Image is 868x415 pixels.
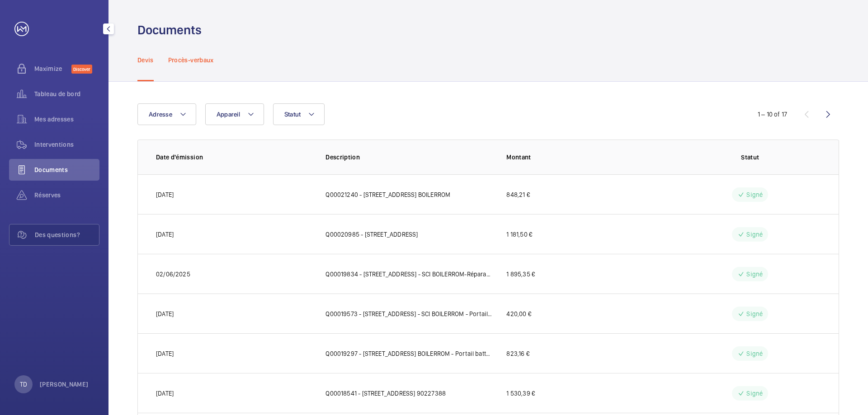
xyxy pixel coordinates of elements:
[34,115,99,124] span: Mes adresses
[506,349,529,358] p: 823,16 €
[506,389,535,398] p: 1 530,39 €
[325,153,492,162] p: Description
[746,349,763,358] p: Signé
[137,22,202,38] h1: Documents
[156,153,311,162] p: Date d'émission
[156,270,190,279] p: 02/06/2025
[156,349,174,358] p: [DATE]
[40,380,89,389] p: [PERSON_NAME]
[156,309,174,318] p: [DATE]
[273,103,325,125] button: Statut
[680,153,821,162] p: Statut
[34,89,99,98] span: Tableau de bord
[284,111,301,118] span: Statut
[325,309,492,318] p: Q00019573 - [STREET_ADDRESS] - SCI BOILERROM - Portail battant sortie 23978553
[746,190,763,199] p: Signé
[168,56,214,65] p: Procès-verbaux
[758,110,787,119] div: 1 – 10 of 17
[34,191,99,200] span: Réserves
[35,230,99,239] span: Des questions?
[506,190,529,199] p: 848,21 €
[325,230,418,239] p: Q00020985 - [STREET_ADDRESS]
[506,270,535,279] p: 1 895,35 €
[325,389,446,398] p: Q00018541 - [STREET_ADDRESS] 90227388
[20,380,27,389] p: TD
[34,140,99,149] span: Interventions
[506,230,532,239] p: 1 181,50 €
[746,309,763,318] p: Signé
[325,270,492,279] p: Q00019834 - [STREET_ADDRESS] - SCI BOILERROM-Réparation VF asc 1 bat Nocard
[156,230,174,239] p: [DATE]
[506,309,531,318] p: 420,00 €
[205,103,264,125] button: Appareil
[746,270,763,279] p: Signé
[137,56,154,65] p: Devis
[325,190,450,199] p: Q00021240 - [STREET_ADDRESS] BOILERROM
[137,103,196,125] button: Adresse
[71,65,92,74] span: Discover
[34,165,99,174] span: Documents
[149,111,172,118] span: Adresse
[34,64,71,73] span: Maximize
[746,230,763,239] p: Signé
[325,349,492,358] p: Q00019297 - [STREET_ADDRESS] BOILERROM - Portail battant sortie 23978553
[746,389,763,398] p: Signé
[156,190,174,199] p: [DATE]
[217,111,240,118] span: Appareil
[506,153,665,162] p: Montant
[156,389,174,398] p: [DATE]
